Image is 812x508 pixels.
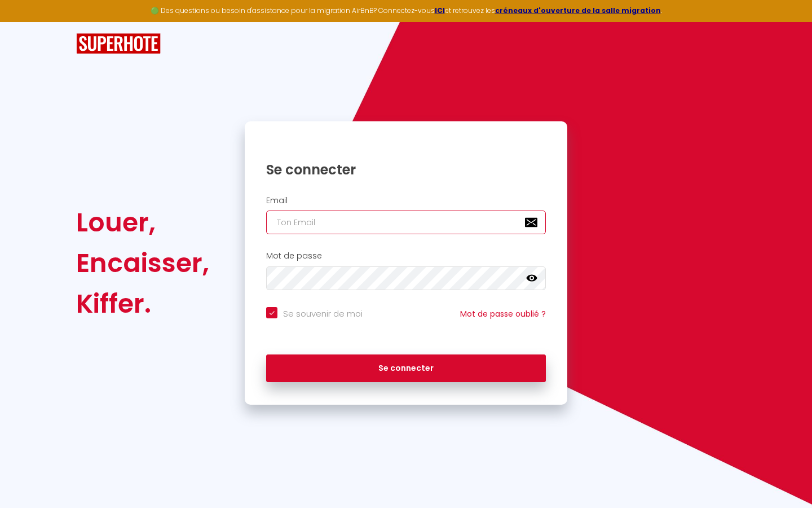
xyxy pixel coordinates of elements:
[266,161,546,178] h1: Se connecter
[9,5,43,38] button: Ouvrir le widget de chat LiveChat
[435,6,445,15] a: ICI
[266,196,546,205] h2: Email
[76,33,161,54] img: SuperHote logo
[266,354,546,383] button: Se connecter
[76,202,209,243] div: Louer,
[495,6,661,15] a: créneaux d'ouverture de la salle migration
[76,283,209,324] div: Kiffer.
[460,308,546,319] a: Mot de passe oublié ?
[76,243,209,283] div: Encaisser,
[266,211,546,234] input: Ton Email
[266,251,546,261] h2: Mot de passe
